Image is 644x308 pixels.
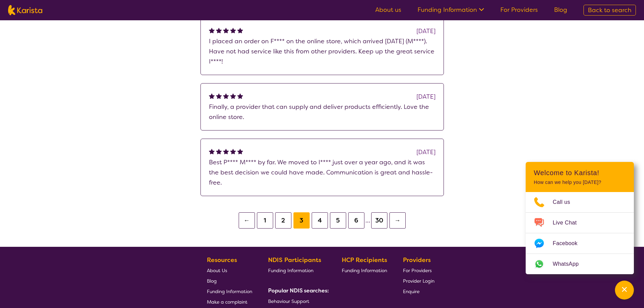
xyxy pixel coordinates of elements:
[375,6,401,14] a: About us
[230,93,236,99] img: fullstar
[268,287,329,294] b: Popular NDIS searches:
[268,256,321,264] b: NDIS Participants
[237,93,243,99] img: fullstar
[207,276,252,286] a: Blog
[534,180,626,185] p: How can we help you [DATE]?
[342,265,387,276] a: Funding Information
[216,93,222,99] img: fullstar
[223,93,229,99] img: fullstar
[553,238,586,248] span: Facebook
[216,27,222,33] img: fullstar
[389,212,406,229] button: →
[418,6,484,14] a: Funding Information
[207,286,252,297] a: Funding Information
[207,267,227,274] span: About Us
[209,27,215,33] img: fullstar
[312,212,328,229] button: 4
[615,281,634,300] button: Channel Menu
[583,5,636,16] a: Back to search
[209,36,435,67] p: I placed an order on F**** on the online store, which arrived [DATE] (M****). Have not had servic...
[553,197,578,207] span: Call us
[209,157,435,188] p: Best P**** M**** by far. We moved to I**** just over a year ago, and it was the best decision we ...
[216,148,222,154] img: fullstar
[403,256,431,264] b: Providers
[8,5,42,15] img: Karista logo
[237,27,243,33] img: fullstar
[403,278,434,284] span: Provider Login
[526,254,634,274] a: Web link opens in a new tab.
[223,148,229,154] img: fullstar
[365,216,370,224] span: …
[371,212,387,229] button: 30
[534,169,626,177] h2: Welcome to Karista!
[207,299,247,305] span: Make a complaint
[526,162,634,274] div: Channel Menu
[230,27,236,33] img: fullstar
[416,26,435,36] div: [DATE]
[403,265,434,276] a: For Providers
[403,276,434,286] a: Provider Login
[239,212,255,229] button: ←
[207,256,237,264] b: Resources
[207,288,252,294] span: Funding Information
[553,218,585,228] span: Live Chat
[416,147,435,157] div: [DATE]
[330,212,346,229] button: 5
[209,102,435,122] p: Finally, a provider that can supply and deliver products efficiently. Love the online store.
[207,265,252,276] a: About Us
[500,6,538,14] a: For Providers
[268,267,313,274] span: Funding Information
[553,259,587,269] span: WhatsApp
[257,212,273,229] button: 1
[223,27,229,33] img: fullstar
[268,298,309,304] span: Behaviour Support
[230,148,236,154] img: fullstar
[403,267,432,274] span: For Providers
[209,148,215,154] img: fullstar
[554,6,567,14] a: Blog
[342,256,387,264] b: HCP Recipients
[207,278,217,284] span: Blog
[207,297,252,307] a: Make a complaint
[403,288,420,294] span: Enquire
[416,92,435,102] div: [DATE]
[268,296,326,306] a: Behaviour Support
[237,148,243,154] img: fullstar
[342,267,387,274] span: Funding Information
[293,212,310,229] button: 3
[348,212,364,229] button: 6
[403,286,434,297] a: Enquire
[275,212,291,229] button: 2
[209,93,215,99] img: fullstar
[268,265,326,276] a: Funding Information
[526,192,634,274] ul: Choose channel
[588,6,631,14] span: Back to search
